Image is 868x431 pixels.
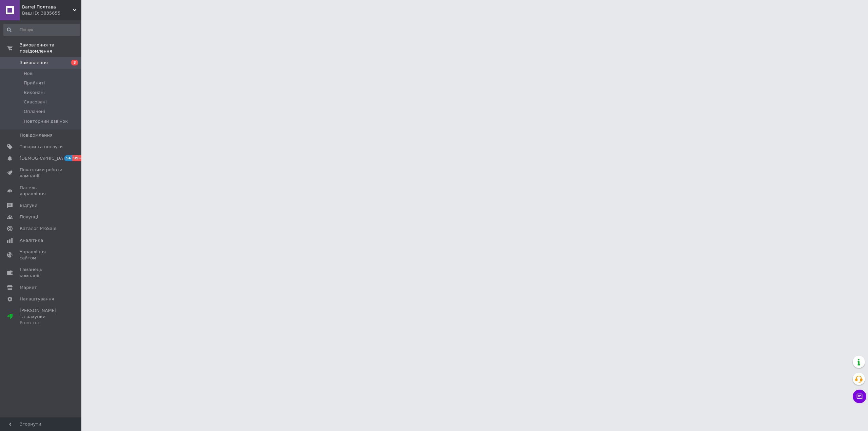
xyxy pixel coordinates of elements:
span: Повідомлення [20,132,53,138]
span: [DEMOGRAPHIC_DATA] [20,155,70,161]
span: Відгуки [20,202,37,209]
span: Покупці [20,214,38,220]
span: Замовлення та повідомлення [20,42,81,54]
span: Скасовані [24,99,47,105]
span: Управління сайтом [20,249,63,261]
span: Замовлення [20,60,48,66]
span: Оплачені [24,109,45,115]
input: Пошук [3,24,80,36]
span: [PERSON_NAME] та рахунки [20,308,63,326]
span: Нові [24,71,34,77]
div: Prom топ [20,320,63,326]
span: Виконані [24,90,45,96]
span: Показники роботи компанії [20,167,63,179]
span: Товари та послуги [20,144,63,150]
span: Налаштування [20,296,54,302]
button: Чат з покупцем [853,390,866,403]
span: Каталог ProSale [20,226,56,232]
span: Гаманець компанії [20,267,63,279]
span: Прийняті [24,80,45,86]
span: 56 [64,155,72,161]
span: 99+ [72,155,83,161]
span: Маркет [20,285,37,291]
span: Аналітика [20,237,43,243]
span: Barrel Полтава [22,4,73,10]
span: 3 [71,60,78,65]
div: Ваш ID: 3835655 [22,10,81,16]
span: Повторний дзвінок [24,118,68,124]
span: Панель управління [20,185,63,197]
